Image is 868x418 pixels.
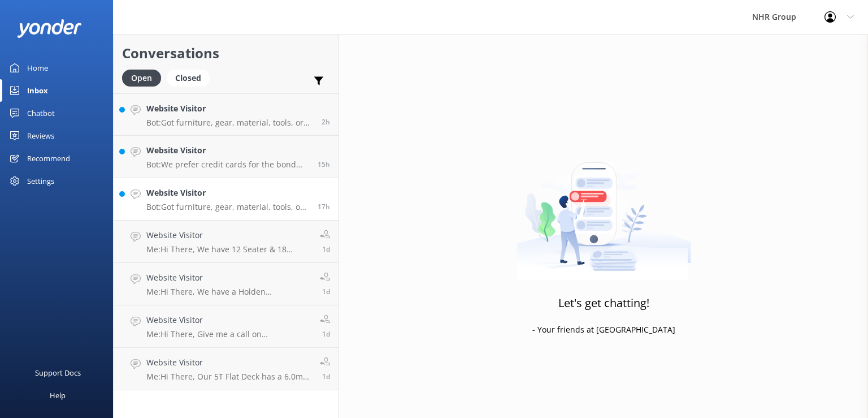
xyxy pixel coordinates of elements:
div: Reviews [27,124,54,147]
span: Sep 07 2025 02:52pm (UTC +12:00) Pacific/Auckland [318,202,330,212]
div: Inbox [27,79,48,102]
p: - Your friends at [GEOGRAPHIC_DATA] [532,324,675,336]
a: Website VisitorMe:Hi There, Our 5T Flat Deck has a 6.0m Deck & that is $165.00 Per day + GST & $0... [114,348,338,390]
h4: Website Visitor [146,229,311,242]
span: Sep 08 2025 05:49am (UTC +12:00) Pacific/Auckland [322,117,330,127]
span: Sep 07 2025 08:02am (UTC +12:00) Pacific/Auckland [322,244,330,254]
h4: Website Visitor [146,314,311,326]
p: Me: Hi There, Our 5T Flat Deck has a 6.0m Deck & that is $165.00 Per day + GST & $0.64 per km + G... [146,372,311,382]
img: yonder-white-logo.png [17,19,82,38]
h2: Conversations [122,42,330,64]
p: Bot: Got furniture, gear, material, tools, or freight to move? Take our quiz to find the best veh... [146,202,309,212]
div: Closed [167,70,210,87]
a: Closed [167,71,215,84]
h4: Website Visitor [146,102,313,115]
span: Sep 07 2025 07:35am (UTC +12:00) Pacific/Auckland [322,372,330,381]
p: Me: Hi There, We have 12 Seater & 18 Seater Vehicles that you can use to move people. Please give... [146,244,311,255]
img: artwork of a man stealing a conversation from at giant smartphone [517,139,691,280]
a: Website VisitorMe:Hi There, We have 12 Seater & 18 Seater Vehicles that you can use to move peopl... [114,221,338,263]
a: Website VisitorMe:Hi There, Give me a call on [PHONE_NUMBER] to discuss & I will arrange this for... [114,305,338,348]
div: Support Docs [35,361,81,384]
p: Bot: Got furniture, gear, material, tools, or freight to move? Take our quiz to find the best veh... [146,118,313,128]
p: Me: Hi There, We have a Holden commodore available for $126.00 per day which includes GST & Unlim... [146,287,311,297]
div: Open [122,70,161,87]
a: Website VisitorBot:Got furniture, gear, material, tools, or freight to move? Take our quiz to fin... [114,93,338,136]
h4: Website Visitor [146,272,311,284]
a: Website VisitorBot:Got furniture, gear, material, tools, or freight to move? Take our quiz to fin... [114,178,338,221]
a: Website VisitorBot:We prefer credit cards for the bond and payment, but we also accept eftpos or ... [114,136,338,178]
h4: Website Visitor [146,144,309,157]
a: Open [122,71,167,84]
h3: Let's get chatting! [558,294,649,312]
div: Recommend [27,147,70,170]
h4: Website Visitor [146,356,311,369]
span: Sep 07 2025 07:39am (UTC +12:00) Pacific/Auckland [322,329,330,339]
h4: Website Visitor [146,187,309,199]
div: Help [50,384,66,407]
div: Settings [27,170,54,192]
a: Website VisitorMe:Hi There, We have a Holden commodore available for $126.00 per day which includ... [114,263,338,305]
span: Sep 07 2025 05:37pm (UTC +12:00) Pacific/Auckland [318,160,330,169]
div: Chatbot [27,102,55,124]
p: Me: Hi There, Give me a call on [PHONE_NUMBER] to discuss & I will arrange this for you, alternat... [146,329,311,339]
span: Sep 07 2025 07:59am (UTC +12:00) Pacific/Auckland [322,287,330,296]
p: Bot: We prefer credit cards for the bond and payment, but we also accept eftpos or debit cards. I... [146,160,309,170]
div: Home [27,57,48,79]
